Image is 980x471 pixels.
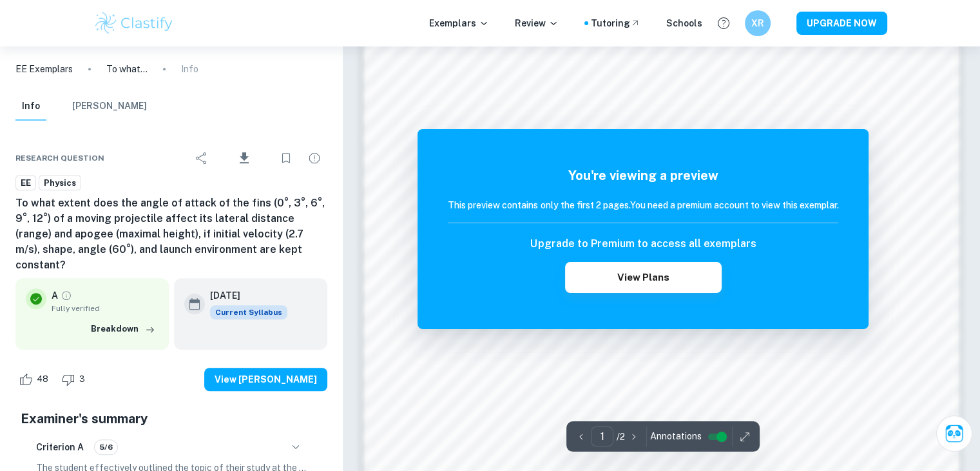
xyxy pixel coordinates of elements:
span: Current Syllabus [210,305,287,319]
a: Schools [666,16,702,30]
p: / 2 [616,430,624,444]
h6: This preview contains only the first 2 pages. You need a premium account to view this exemplar. [448,198,838,212]
button: View [PERSON_NAME] [204,368,327,391]
p: Info [181,62,198,76]
button: Ask Clai [936,416,972,452]
div: Download [217,141,271,175]
p: To what extent does the angle of attack of the fins (0°, 3°, 6°, 9°, 12°) of a moving projectile ... [106,62,148,76]
h6: To what extent does the angle of attack of the fins (0°, 3°, 6°, 9°, 12°) of a moving projectile ... [15,195,327,273]
a: Physics [39,175,81,191]
h6: XR [750,16,765,30]
span: 3 [72,373,92,386]
button: Info [15,92,46,121]
span: Fully verified [52,303,159,314]
p: Exemplars [429,16,489,30]
div: Report issue [302,145,327,171]
button: UPGRADE NOW [796,12,887,35]
p: A [52,288,58,303]
div: Dislike [58,369,92,390]
span: Physics [39,177,81,190]
h5: You're viewing a preview [448,166,838,185]
a: EE [15,175,36,191]
button: Breakdown [88,319,159,339]
span: Annotations [649,430,701,443]
h6: Criterion A [36,440,84,454]
span: 5/6 [95,441,117,453]
div: Bookmark [273,145,299,171]
button: XR [745,10,771,36]
div: Share [189,145,215,171]
button: Help and Feedback [713,12,735,34]
a: EE Exemplars [15,62,73,76]
span: EE [16,177,35,190]
p: Review [515,16,559,30]
a: Tutoring [591,16,640,30]
h5: Examiner's summary [21,409,322,428]
img: Clastify logo [93,10,175,36]
button: [PERSON_NAME] [72,92,147,121]
a: Grade fully verified [61,290,72,301]
button: View Plans [565,262,721,293]
div: This exemplar is based on the current syllabus. Feel free to refer to it for inspiration/ideas wh... [210,305,287,319]
span: Research question [15,152,104,164]
h6: Upgrade to Premium to access all exemplars [530,236,756,252]
span: 48 [30,373,55,386]
h6: [DATE] [210,288,277,303]
div: Like [15,369,55,390]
